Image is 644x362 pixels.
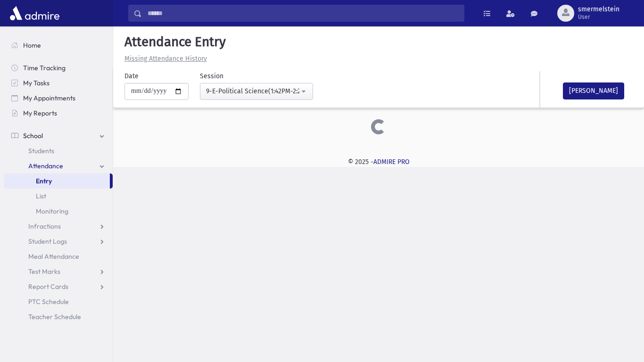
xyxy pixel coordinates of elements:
[4,249,113,264] a: Meal Attendance
[28,297,69,306] span: PTC Schedule
[28,162,63,170] span: Attendance
[28,237,67,246] span: Student Logs
[4,234,113,249] a: Student Logs
[4,264,113,279] a: Test Marks
[4,128,113,143] a: School
[4,106,113,121] a: My Reports
[373,158,410,166] a: ADMIRE PRO
[200,83,313,100] button: 9-E-Political Science(1:42PM-2:22PM)
[23,94,75,102] span: My Appointments
[206,86,299,96] div: 9-E-Political Science(1:42PM-2:22PM)
[4,309,113,324] a: Teacher Schedule
[28,313,81,321] span: Teacher Schedule
[578,13,619,21] span: User
[563,82,624,99] button: [PERSON_NAME]
[8,4,62,23] img: AdmirePro
[23,41,41,49] span: Home
[23,132,43,140] span: School
[4,173,110,189] a: Entry
[36,192,46,200] span: List
[23,109,57,117] span: My Reports
[4,143,113,158] a: Students
[4,38,113,53] a: Home
[28,252,79,261] span: Meal Attendance
[121,34,636,50] h5: Attendance Entry
[23,64,66,72] span: Time Tracking
[36,207,68,215] span: Monitoring
[28,267,60,276] span: Test Marks
[28,282,68,291] span: Report Cards
[124,71,139,81] label: Date
[4,75,113,90] a: My Tasks
[23,79,50,87] span: My Tasks
[4,219,113,234] a: Infractions
[4,158,113,173] a: Attendance
[124,55,207,63] u: Missing Attendance History
[142,5,464,22] input: Search
[4,189,113,204] a: List
[200,71,223,81] label: Session
[128,157,629,167] div: © 2025 -
[4,60,113,75] a: Time Tracking
[4,204,113,219] a: Monitoring
[578,6,619,13] span: smermelstein
[36,177,52,185] span: Entry
[4,90,113,106] a: My Appointments
[28,222,61,230] span: Infractions
[4,279,113,294] a: Report Cards
[121,55,207,63] a: Missing Attendance History
[4,294,113,309] a: PTC Schedule
[28,147,54,155] span: Students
